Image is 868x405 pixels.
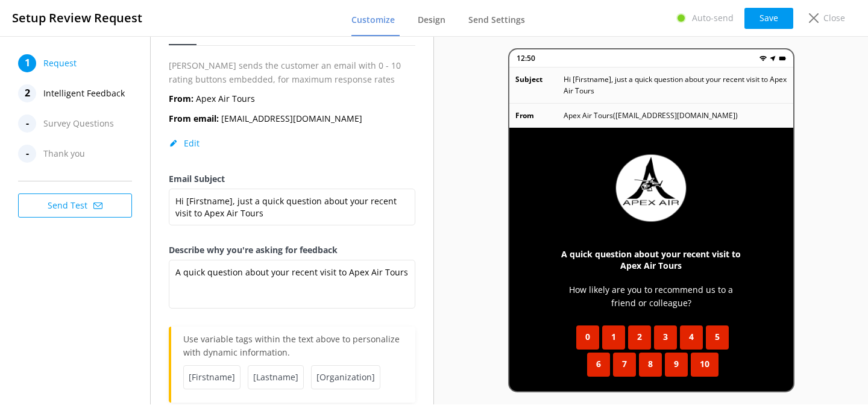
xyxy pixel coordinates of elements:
p: From [515,110,564,121]
span: Customize [351,14,395,26]
p: Apex Air Tours [169,92,255,105]
img: near-me.png [769,55,776,62]
span: 3 [663,330,668,344]
span: Send Settings [468,14,525,26]
button: Edit [169,137,200,149]
b: From: [169,93,193,104]
p: Auto-send [692,11,734,25]
p: Use variable tags within the text above to personalize with dynamic information. [183,333,403,365]
span: 10 [700,357,709,371]
span: 5 [715,330,720,344]
img: battery.png [779,55,786,62]
button: Send Test [18,193,132,218]
textarea: Hi [Firstname], just a quick question about your recent visit to Apex Air Tours [169,189,415,225]
p: [EMAIL_ADDRESS][DOMAIN_NAME] [169,112,362,125]
span: [Firstname] [183,365,241,389]
span: [Lastname] [248,365,304,389]
button: Save [744,8,793,29]
p: [PERSON_NAME] sends the customer an email with 0 - 10 rating buttons embedded, for maximum respon... [169,59,415,86]
span: Thank you [43,145,85,163]
span: 9 [674,357,679,371]
span: 2 [637,330,642,344]
h3: A quick question about your recent visit to Apex Air Tours [558,248,745,271]
span: 7 [622,357,627,371]
div: - [18,145,36,163]
span: 4 [689,330,694,344]
p: Subject [515,74,564,96]
span: Design [418,14,445,26]
p: 0 - Extremely Unlikely [608,390,694,403]
span: [Organization] [311,365,380,389]
p: Close [823,11,845,25]
p: Hi [Firstname], just a quick question about your recent visit to Apex Air Tours [564,74,787,96]
img: 690-1755549465.png [615,152,687,224]
b: From email: [169,113,219,124]
label: Describe why you're asking for feedback [169,243,415,257]
textarea: A quick question about your recent visit to Apex Air Tours [169,260,415,309]
span: Request [43,54,77,72]
img: wifi.png [759,55,767,62]
span: 8 [648,357,653,371]
p: 12:50 [517,52,535,64]
div: 2 [18,84,36,102]
p: Apex Air Tours ( [EMAIL_ADDRESS][DOMAIN_NAME] ) [564,110,738,121]
span: Intelligent Feedback [43,84,125,102]
p: How likely are you to recommend us to a friend or colleague? [558,283,745,310]
span: 6 [596,357,601,371]
span: Survey Questions [43,115,114,133]
div: 1 [18,54,36,72]
span: 1 [611,330,616,344]
div: - [18,115,36,133]
h3: Setup Review Request [12,8,142,28]
span: 0 [585,330,590,344]
label: Email Subject [169,172,415,186]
